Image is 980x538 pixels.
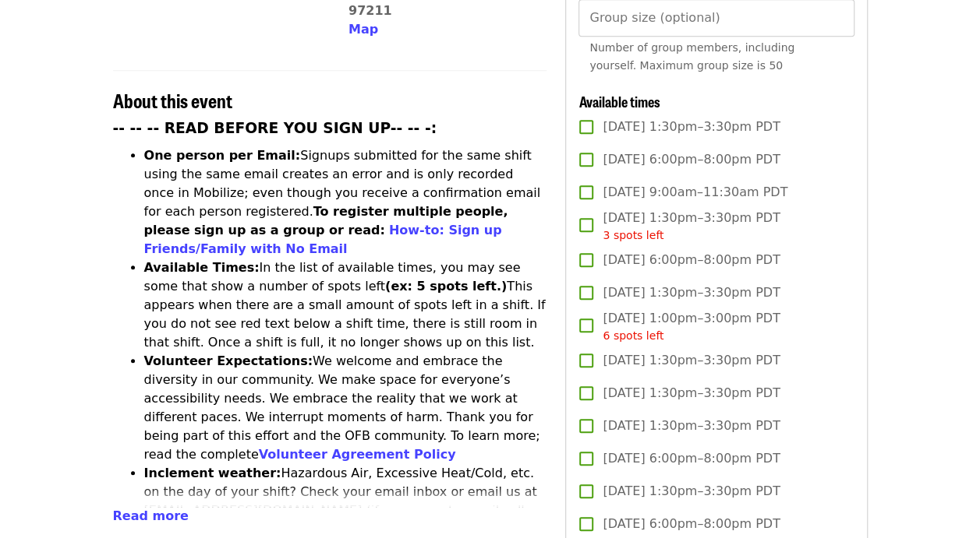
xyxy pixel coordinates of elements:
strong: To register multiple people, please sign up as a group or read: [144,204,508,237]
strong: Available Times: [144,260,260,275]
span: [DATE] 6:00pm–8:00pm PDT [603,449,780,468]
span: [DATE] 1:30pm–3:30pm PDT [603,283,780,302]
strong: One person per Email: [144,148,301,163]
a: Volunteer Agreement Policy [259,447,456,462]
span: About this event [113,86,232,114]
button: Read more [113,507,189,526]
span: [DATE] 1:30pm–3:30pm PDT [603,482,780,501]
span: [DATE] 1:30pm–3:30pm PDT [603,351,780,370]
span: 3 spots left [603,229,663,241]
span: Read more [113,508,189,523]
span: [DATE] 1:00pm–3:00pm PDT [603,309,780,344]
span: [DATE] 1:30pm–3:30pm PDT [603,209,780,244]
span: [DATE] 1:30pm–3:30pm PDT [603,384,780,403]
a: How-to: Sign up Friends/Family with No Email [144,223,502,256]
span: 6 spots left [603,329,663,342]
span: [DATE] 9:00am–11:30am PDT [603,183,787,202]
span: [DATE] 1:30pm–3:30pm PDT [603,118,780,136]
span: Available times [578,91,660,111]
span: [DATE] 1:30pm–3:30pm PDT [603,417,780,435]
span: Map [348,22,378,37]
li: In the list of available times, you may see some that show a number of spots left This appears wh... [144,258,547,352]
strong: Volunteer Expectations: [144,353,313,368]
span: [DATE] 6:00pm–8:00pm PDT [603,251,780,269]
li: We welcome and embrace the diversity in our community. We make space for everyone’s accessibility... [144,352,547,464]
span: Number of group members, including yourself. Maximum group size is 50 [589,41,794,72]
span: [DATE] 6:00pm–8:00pm PDT [603,150,780,169]
strong: Inclement weather: [144,466,281,480]
button: Map [348,20,378,39]
strong: -- -- -- READ BEFORE YOU SIGN UP-- -- -: [113,120,437,136]
span: [DATE] 6:00pm–8:00pm PDT [603,515,780,533]
strong: (ex: 5 spots left.) [385,279,507,294]
li: Signups submitted for the same shift using the same email creates an error and is only recorded o... [144,146,547,258]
